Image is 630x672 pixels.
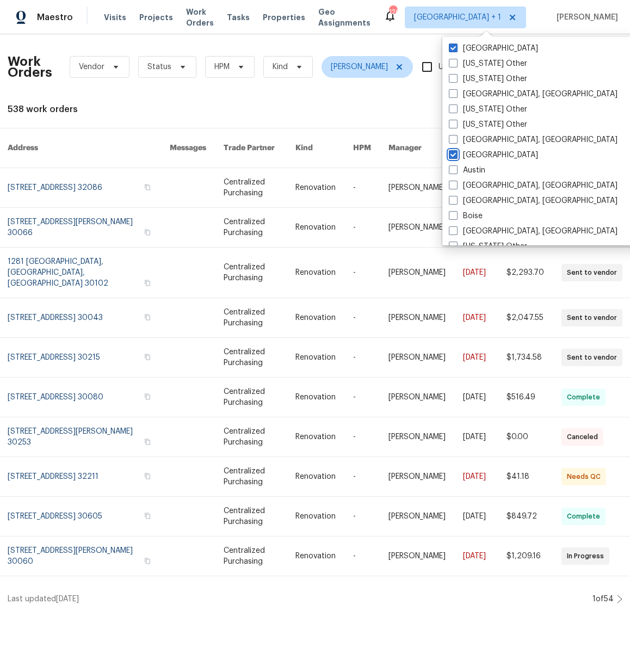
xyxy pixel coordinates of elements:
[79,61,104,72] span: Vendor
[8,56,52,78] h2: Work Orders
[449,104,527,115] label: [US_STATE] Other
[215,338,287,378] td: Centralized Purchasing
[161,128,215,168] th: Messages
[143,511,152,521] button: Copy Address
[380,457,454,497] td: [PERSON_NAME]
[449,73,527,84] label: [US_STATE] Other
[273,61,288,72] span: Kind
[215,128,287,168] th: Trade Partner
[287,208,344,248] td: Renovation
[449,89,617,100] label: [GEOGRAPHIC_DATA], [GEOGRAPHIC_DATA]
[380,537,454,576] td: [PERSON_NAME]
[215,537,287,576] td: Centralized Purchasing
[449,43,538,54] label: [GEOGRAPHIC_DATA]
[344,208,380,248] td: -
[143,471,152,481] button: Copy Address
[143,182,152,192] button: Copy Address
[380,248,454,298] td: [PERSON_NAME]
[143,312,152,322] button: Copy Address
[449,58,527,69] label: [US_STATE] Other
[215,168,287,208] td: Centralized Purchasing
[143,392,152,402] button: Copy Address
[287,298,344,338] td: Renovation
[8,104,622,115] div: 538 work orders
[380,128,454,168] th: Manager
[143,556,152,566] button: Copy Address
[215,298,287,338] td: Centralized Purchasing
[215,378,287,417] td: Centralized Purchasing
[287,457,344,497] td: Renovation
[380,338,454,378] td: [PERSON_NAME]
[380,298,454,338] td: [PERSON_NAME]
[449,211,483,221] label: Boise
[449,150,538,161] label: [GEOGRAPHIC_DATA]
[215,497,287,537] td: Centralized Purchasing
[331,61,388,72] span: [PERSON_NAME]
[344,298,380,338] td: -
[449,119,527,130] label: [US_STATE] Other
[380,417,454,457] td: [PERSON_NAME]
[438,61,476,73] span: Unclaimed
[8,594,589,605] div: Last updated
[287,537,344,576] td: Renovation
[380,378,454,417] td: [PERSON_NAME]
[414,12,501,23] span: [GEOGRAPHIC_DATA] + 1
[287,168,344,208] td: Renovation
[380,168,454,208] td: [PERSON_NAME]
[449,241,527,252] label: [US_STATE] Other
[449,195,617,206] label: [GEOGRAPHIC_DATA], [GEOGRAPHIC_DATA]
[318,7,370,28] span: Geo Assignments
[215,208,287,248] td: Centralized Purchasing
[56,595,79,603] span: [DATE]
[287,417,344,457] td: Renovation
[344,248,380,298] td: -
[287,378,344,417] td: Renovation
[143,227,152,237] button: Copy Address
[143,352,152,362] button: Copy Address
[287,128,344,168] th: Kind
[344,417,380,457] td: -
[449,134,617,145] label: [GEOGRAPHIC_DATA], [GEOGRAPHIC_DATA]
[592,594,614,605] div: 1 of 54
[344,168,380,208] td: -
[143,437,152,447] button: Copy Address
[344,378,380,417] td: -
[449,165,485,176] label: Austin
[287,248,344,298] td: Renovation
[37,12,73,23] span: Maestro
[147,61,171,72] span: Status
[344,128,380,168] th: HPM
[143,278,152,288] button: Copy Address
[344,497,380,537] td: -
[215,457,287,497] td: Centralized Purchasing
[344,457,380,497] td: -
[139,12,173,23] span: Projects
[287,497,344,537] td: Renovation
[449,180,617,191] label: [GEOGRAPHIC_DATA], [GEOGRAPHIC_DATA]
[380,497,454,537] td: [PERSON_NAME]
[263,12,305,23] span: Properties
[449,226,617,237] label: [GEOGRAPHIC_DATA], [GEOGRAPHIC_DATA]
[215,248,287,298] td: Centralized Purchasing
[344,338,380,378] td: -
[227,14,250,21] span: Tasks
[186,7,214,28] span: Work Orders
[104,12,126,23] span: Visits
[215,417,287,457] td: Centralized Purchasing
[389,7,397,17] div: 126
[380,208,454,248] td: [PERSON_NAME]
[287,338,344,378] td: Renovation
[344,537,380,576] td: -
[552,12,618,23] span: [PERSON_NAME]
[214,61,230,72] span: HPM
